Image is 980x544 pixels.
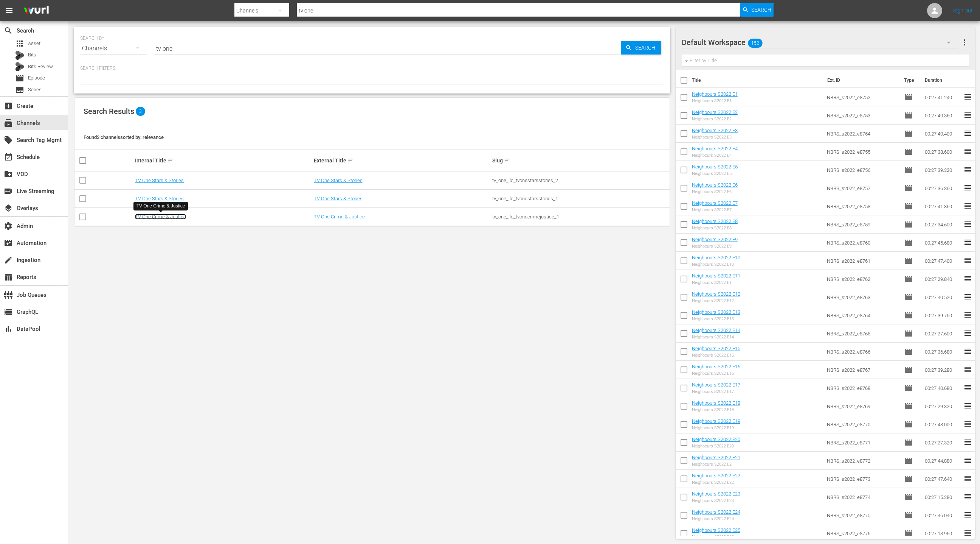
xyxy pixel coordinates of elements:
a: Neighbours S2022 E24 [692,509,740,515]
span: Episode [904,383,913,393]
span: Episode [904,293,913,302]
td: NBRS_s2022_e8774 [824,488,901,506]
div: Neighbours S2022 E19 [692,426,740,430]
span: Bits [28,51,36,59]
span: reorder [963,347,972,356]
span: reorder [963,238,972,247]
th: Type [899,70,920,91]
td: NBRS_s2022_e8769 [824,397,901,415]
span: Bits Review [28,63,53,70]
div: Neighbours S2022 E2 [692,117,738,122]
span: Episode [904,220,913,229]
td: NBRS_s2022_e8755 [824,143,901,161]
div: Neighbours S2022 E17 [692,389,740,394]
span: VOD [4,170,13,179]
td: 00:27:29.840 [922,270,963,288]
span: Episode [904,256,913,265]
span: sort [504,157,511,164]
td: NBRS_s2022_e8758 [824,197,901,215]
td: 00:27:46.040 [922,506,963,524]
td: NBRS_s2022_e8764 [824,306,901,324]
td: NBRS_s2022_e8757 [824,179,901,197]
span: Search [632,41,661,55]
div: Neighbours S2022 E22 [692,480,740,485]
a: Neighbours S2022 E4 [692,146,738,151]
button: Search [740,3,774,17]
span: Reports [4,273,13,282]
span: Episode [904,129,913,138]
div: Neighbours S2022 E5 [692,171,738,176]
div: Neighbours S2022 E23 [692,498,740,503]
span: reorder [963,256,972,265]
a: Neighbours S2022 E8 [692,218,738,224]
div: Neighbours S2022 E3 [692,135,738,140]
a: Neighbours S2022 E1 [692,91,738,97]
td: 00:27:27.320 [922,433,963,452]
span: Overlays [4,204,13,213]
td: 00:27:29.320 [922,397,963,415]
span: 152 [748,35,762,51]
a: Neighbours S2022 E21 [692,455,740,460]
div: Bits [15,51,24,60]
div: Neighbours S2022 E8 [692,226,738,231]
a: Neighbours S2022 E12 [692,291,740,297]
span: reorder [963,201,972,210]
td: NBRS_s2022_e8771 [824,433,901,452]
span: sort [347,157,354,164]
span: Episode [904,493,913,502]
a: Neighbours S2022 E15 [692,346,740,351]
a: Neighbours S2022 E17 [692,382,740,388]
td: NBRS_s2022_e8766 [824,343,901,361]
span: Automation [4,238,13,248]
div: Neighbours S2022 E24 [692,516,740,521]
a: Neighbours S2022 E19 [692,418,740,424]
td: 00:27:13.960 [922,524,963,542]
td: 00:27:48.000 [922,415,963,433]
td: NBRS_s2022_e8775 [824,506,901,524]
span: Episode [904,238,913,247]
a: TV One Stars & Stories [135,178,184,183]
span: reorder [963,274,972,283]
div: tv_one_llc_tvonecrimejustice_1 [492,214,668,220]
span: 3 [136,107,145,116]
span: Asset [28,40,40,47]
span: reorder [963,419,972,429]
span: Episode [904,511,913,520]
td: NBRS_s2022_e8772 [824,452,901,470]
div: TV One Crime & Justice [136,203,185,209]
div: Neighbours S2022 E18 [692,407,740,412]
th: Ext. ID [823,70,899,91]
div: Bits Review [15,62,24,71]
td: NBRS_s2022_e8756 [824,161,901,179]
p: Search Filters: [80,65,664,72]
a: Neighbours S2022 E23 [692,491,740,497]
div: Neighbours S2022 E13 [692,316,740,321]
span: GraphQL [4,307,13,316]
span: reorder [963,528,972,538]
td: NBRS_s2022_e8767 [824,361,901,379]
td: NBRS_s2022_e8765 [824,324,901,343]
span: reorder [963,220,972,229]
span: Episode [904,184,913,193]
span: Channels [4,118,13,128]
td: 00:27:38.600 [922,143,963,161]
a: TV One Stars & Stories [314,178,363,183]
td: 00:27:36.680 [922,343,963,361]
span: Episode [904,111,913,120]
span: Search Tag Mgmt [4,136,13,145]
span: Episode [904,456,913,465]
span: Episode [904,402,913,411]
div: Neighbours S2022 E7 [692,207,738,212]
span: Episode [904,311,913,320]
span: reorder [963,147,972,156]
span: Episode [15,74,24,83]
a: Neighbours S2022 E9 [692,237,738,242]
td: 00:27:39.320 [922,161,963,179]
span: Found 3 channels sorted by: relevance [84,134,164,140]
div: Neighbours S2022 E6 [692,189,738,194]
span: Episode [904,474,913,483]
div: Neighbours S2022 E11 [692,280,740,285]
button: Search [621,41,661,55]
div: Neighbours S2022 E21 [692,462,740,467]
span: Asset [15,39,24,48]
